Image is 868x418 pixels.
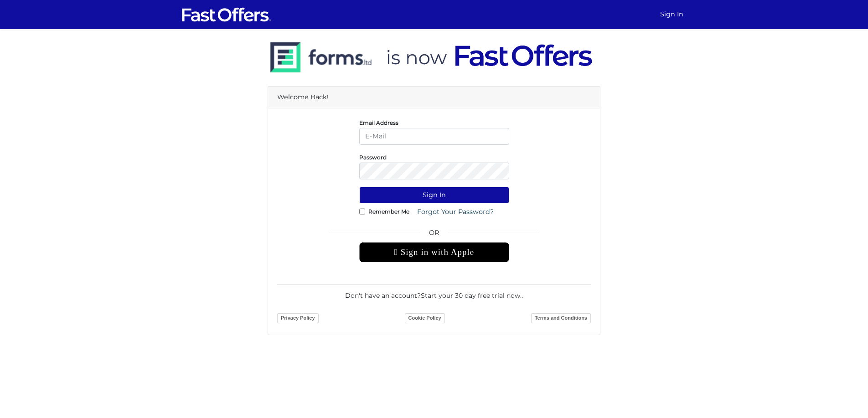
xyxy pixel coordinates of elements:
[359,187,509,204] button: Sign In
[359,242,509,262] div: Sign in with Apple
[411,204,500,220] a: Forgot Your Password?
[359,228,509,242] span: OR
[359,128,509,145] input: E-Mail
[531,313,591,323] a: Terms and Conditions
[656,5,687,23] a: Sign In
[359,122,398,124] label: Email Address
[277,284,591,301] div: Don't have an account? .
[359,156,387,158] label: Password
[421,291,522,300] a: Start your 30 day free trial now.
[277,313,319,323] a: Privacy Policy
[368,210,409,213] label: Remember Me
[405,313,445,323] a: Cookie Policy
[268,87,600,108] div: Welcome Back!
